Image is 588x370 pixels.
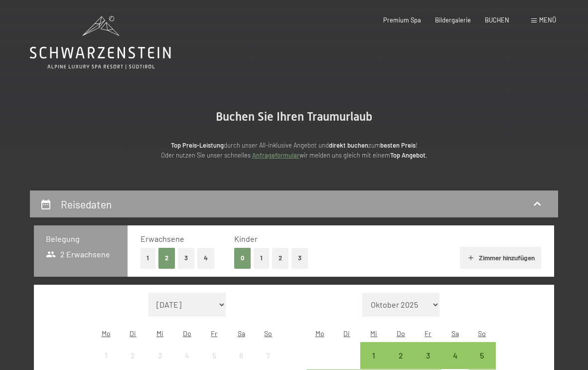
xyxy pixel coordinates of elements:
[360,342,387,369] div: Wed Oct 01 2025
[315,329,324,338] abbr: Montag
[173,342,200,369] div: Anreise nicht möglich
[390,151,428,159] strong: Top Angebot.
[147,342,173,369] div: Wed Sep 03 2025
[228,342,255,369] div: Anreise nicht möglich
[478,329,486,338] abbr: Sonntag
[397,329,405,338] abbr: Donnerstag
[234,234,258,243] span: Kinder
[46,233,116,244] h3: Belegung
[254,248,269,268] button: 1
[460,247,541,269] button: Zimmer hinzufügen
[171,141,224,149] strong: Top Preis-Leistung
[468,342,495,369] div: Anreise möglich
[343,329,350,338] abbr: Dienstag
[441,342,468,369] div: Anreise möglich
[292,248,308,268] button: 3
[216,110,372,124] span: Buchen Sie Ihren Traumurlaub
[120,342,147,369] div: Anreise nicht möglich
[228,342,255,369] div: Sat Sep 06 2025
[329,141,368,149] strong: direkt buchen
[387,342,414,369] div: Anreise möglich
[156,329,163,338] abbr: Mittwoch
[211,329,217,338] abbr: Freitag
[173,342,200,369] div: Thu Sep 04 2025
[46,249,110,260] span: 2 Erwachsene
[201,342,228,369] div: Fri Sep 05 2025
[102,329,111,338] abbr: Montag
[183,329,191,338] abbr: Donnerstag
[95,140,493,161] p: durch unser All-inklusive Angebot und zum ! Oder nutzen Sie unser schnelles wir melden uns gleich...
[255,342,282,369] div: Anreise nicht möglich
[130,329,136,338] abbr: Dienstag
[147,342,173,369] div: Anreise nicht möglich
[383,16,421,24] a: Premium Spa
[387,342,414,369] div: Thu Oct 02 2025
[435,16,471,24] a: Bildergalerie
[415,342,441,369] div: Anreise möglich
[468,342,495,369] div: Sun Oct 05 2025
[252,151,299,159] a: Anfrageformular
[451,329,459,338] abbr: Samstag
[415,342,441,369] div: Fri Oct 03 2025
[255,342,282,369] div: Sun Sep 07 2025
[92,342,119,369] div: Anreise nicht möglich
[539,16,556,24] span: Menü
[141,248,156,268] button: 1
[485,16,509,24] a: BUCHEN
[238,329,245,338] abbr: Samstag
[92,342,119,369] div: Mon Sep 01 2025
[158,248,175,268] button: 2
[264,329,272,338] abbr: Sonntag
[380,141,416,149] strong: besten Preis
[370,329,377,338] abbr: Mittwoch
[141,234,184,243] span: Erwachsene
[178,248,194,268] button: 3
[201,342,228,369] div: Anreise nicht möglich
[120,342,147,369] div: Tue Sep 02 2025
[441,342,468,369] div: Sat Oct 04 2025
[197,248,214,268] button: 4
[425,329,431,338] abbr: Freitag
[61,198,112,210] h2: Reisedaten
[272,248,289,268] button: 2
[234,248,251,268] button: 0
[360,342,387,369] div: Anreise möglich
